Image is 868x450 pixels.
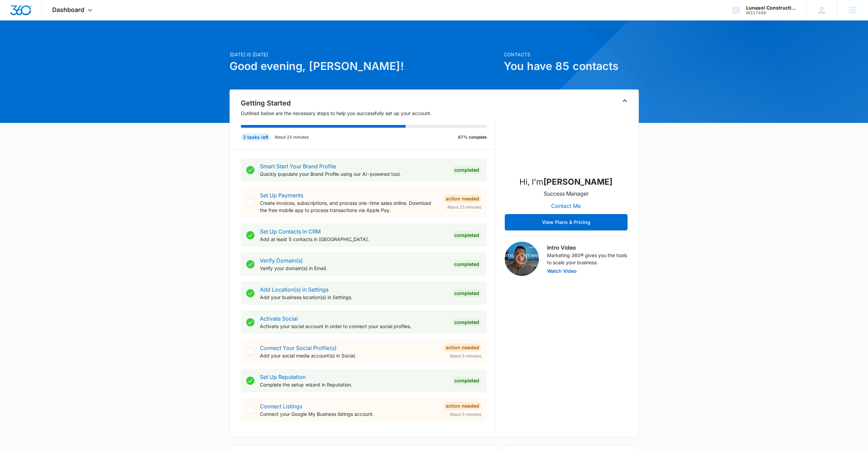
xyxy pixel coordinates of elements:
p: Quickly populate your Brand Profile using our AI-powered tool. [260,170,447,178]
p: Activate your social account in order to connect your social profiles. [260,323,447,330]
img: Christian Kellogg [532,102,600,170]
p: Hi, I'm [519,176,613,188]
img: Intro Video [505,242,539,276]
div: Completed [452,231,481,239]
h3: Intro Video [547,243,628,252]
p: Marketing 360® gives you the tools to scale your business. [547,252,628,266]
p: Connect your Google My Business listings account. [260,410,438,418]
a: Connect Listings [260,403,302,410]
p: Complete the setup wizard in Reputation. [260,381,447,388]
span: About 15 minutes [447,204,481,210]
strong: [PERSON_NAME] [543,177,613,187]
span: About 5 minutes [450,353,481,359]
a: Verify Domain(s) [260,257,303,264]
a: Activate Social [260,315,298,322]
a: Connect Your Social Profile(s) [260,344,337,351]
h1: You have 85 contacts [504,58,639,74]
h2: Getting Started [241,98,495,108]
div: Action Needed [444,402,481,410]
button: Contact Me [544,198,588,214]
button: Watch Video [547,269,577,273]
div: 3 tasks left [241,133,270,141]
div: Action Needed [444,195,481,203]
p: Create invoices, subscriptions, and process one-time sales online. Download the free mobile app t... [260,199,438,214]
p: Success Manager [544,189,589,198]
a: Set Up Payments [260,192,303,199]
a: Set Up Reputation [260,374,306,380]
a: Set Up Contacts in CRM [260,228,321,235]
p: Contacts [504,51,639,58]
div: Completed [452,318,481,326]
span: Dashboard [52,6,84,13]
div: Completed [452,260,481,268]
p: Verify your domain(s) in Email. [260,265,447,272]
p: [DATE] is [DATE] [230,51,500,58]
div: Action Needed [444,343,481,352]
button: View Plans & Pricing [505,214,628,230]
h1: Good evening, [PERSON_NAME]! [230,58,500,74]
a: Add Location(s) in Settings [260,286,328,293]
button: Toggle Collapse [621,97,629,105]
p: About 25 minutes [275,134,309,140]
p: Add your social media account(s) in Social. [260,352,438,359]
div: account id [746,11,796,15]
span: About 5 minutes [450,411,481,418]
a: Smart Start Your Brand Profile [260,163,336,170]
p: Outlined below are the necessary steps to help you successfully set up your account. [241,110,495,117]
div: Completed [452,166,481,174]
div: Completed [452,289,481,297]
div: Completed [452,377,481,385]
p: Add your business location(s) in Settings. [260,294,447,301]
p: 67% complete [458,134,487,140]
div: account name [746,5,796,11]
p: Add at least 5 contacts in [GEOGRAPHIC_DATA]. [260,236,447,243]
